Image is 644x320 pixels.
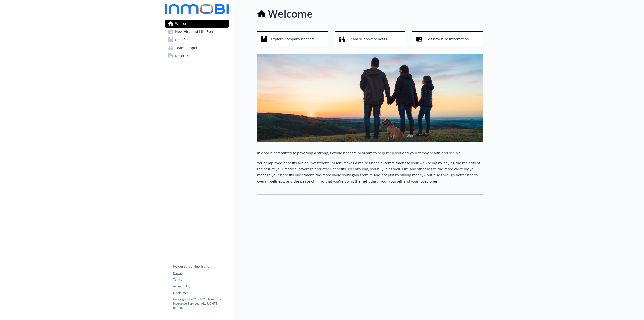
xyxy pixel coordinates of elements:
[268,6,313,21] h1: Welcome
[175,52,192,60] span: Resources
[165,36,229,44] a: Benefits
[173,277,228,282] a: Terms
[412,31,483,46] button: Get new hire information
[165,44,229,52] a: Team Support
[173,284,228,289] a: Accessibility
[173,291,228,295] a: Disclaimer
[257,160,483,184] p: Your employee benefits are an investment. InMobi makes a major financial commitment to your well-...
[271,34,315,44] span: Explore company benefits
[257,150,483,156] p: InMobi is committed to providing a strong, flexible benefits program to help keep you and your fa...
[165,20,229,28] a: Welcome
[175,44,199,52] span: Team Support
[257,54,483,142] img: overview page banner
[335,31,406,46] button: Team support benefits
[175,20,190,28] span: Welcome
[426,34,469,44] span: Get new hire information
[349,34,387,44] span: Team support benefits
[165,28,229,36] a: New Hire and Life Events
[175,28,217,36] span: New Hire and Life Events
[173,297,228,310] p: Copyright © 2024 - 2025 , Newfront Insurance Services, ALL RIGHTS RESERVED
[175,36,189,44] span: Benefits
[173,271,228,275] a: Privacy
[257,31,328,46] button: Explore company benefits
[165,52,229,60] a: Resources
